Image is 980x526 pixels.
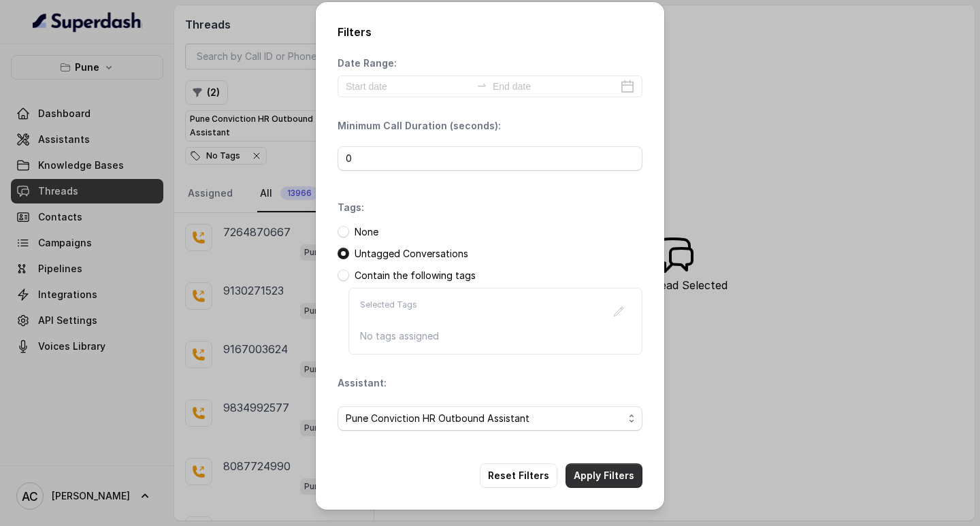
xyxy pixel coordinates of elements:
p: Date Range: [338,56,397,70]
input: End date [493,79,618,94]
span: Pune Conviction HR Outbound Assistant [346,410,623,427]
p: Contain the following tags [355,269,476,282]
p: Minimum Call Duration (seconds): [338,119,501,133]
p: Assistant: [338,376,387,390]
p: Untagged Conversations [355,247,468,261]
p: Selected Tags [360,299,417,324]
p: Tags: [338,201,364,214]
button: Apply Filters [566,463,642,488]
p: No tags assigned [360,329,631,343]
span: to [476,80,487,91]
h2: Filters [338,24,642,40]
button: Pune Conviction HR Outbound Assistant [338,406,642,431]
button: Reset Filters [480,463,557,488]
p: None [355,225,378,239]
input: Start date [346,79,471,94]
span: swap-right [476,80,487,91]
